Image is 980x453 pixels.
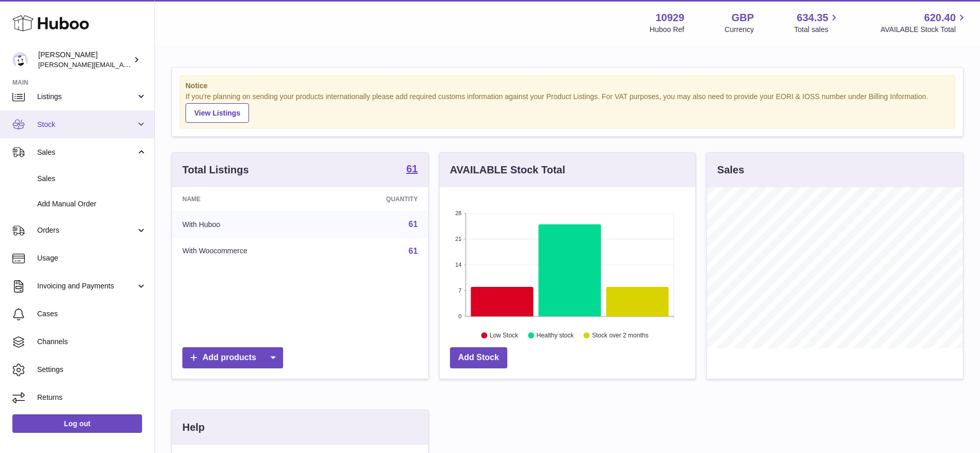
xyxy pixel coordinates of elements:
td: With Woocommerce [172,238,331,265]
h3: Help [182,420,205,434]
span: Sales [37,148,136,157]
span: [PERSON_NAME][EMAIL_ADDRESS][DOMAIN_NAME] [38,60,207,69]
text: Low Stock [490,332,519,339]
div: If you're planning on sending your products internationally please add required customs informati... [185,92,950,123]
a: View Listings [185,103,249,123]
span: Total sales [794,25,840,35]
span: Settings [37,365,147,375]
div: [PERSON_NAME] [38,50,131,70]
h3: Total Listings [182,163,249,177]
text: 14 [455,262,461,268]
span: AVAILABLE Stock Total [880,25,968,35]
a: Log out [12,414,142,433]
img: thomas@otesports.co.uk [12,52,28,68]
span: Listings [37,92,136,102]
th: Quantity [331,187,428,211]
strong: Notice [185,81,950,91]
text: 21 [455,236,461,242]
text: 7 [458,287,461,294]
a: Add Stock [450,347,507,368]
strong: GBP [732,11,754,25]
span: Returns [37,393,147,402]
text: 28 [455,210,461,216]
span: Invoicing and Payments [37,281,136,291]
a: Add products [182,347,283,368]
span: Channels [37,337,147,347]
span: 620.40 [924,11,956,25]
span: 634.35 [797,11,828,25]
strong: 61 [406,164,417,174]
text: Healthy stock [536,332,574,339]
h3: Sales [717,163,744,177]
a: 61 [409,247,418,255]
text: Stock over 2 months [592,332,648,339]
span: Sales [37,174,147,184]
td: With Huboo [172,211,331,238]
div: Huboo Ref [650,25,685,35]
span: Usage [37,253,147,263]
a: 61 [409,220,418,229]
strong: 10929 [656,11,685,25]
span: Orders [37,225,136,235]
a: 620.40 AVAILABLE Stock Total [880,11,968,35]
span: Add Manual Order [37,199,147,209]
span: Stock [37,120,136,130]
th: Name [172,187,331,211]
h3: AVAILABLE Stock Total [450,163,565,177]
text: 0 [458,313,461,319]
div: Currency [725,25,754,35]
a: 634.35 Total sales [794,11,840,35]
a: 61 [406,164,417,176]
span: Cases [37,309,147,319]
